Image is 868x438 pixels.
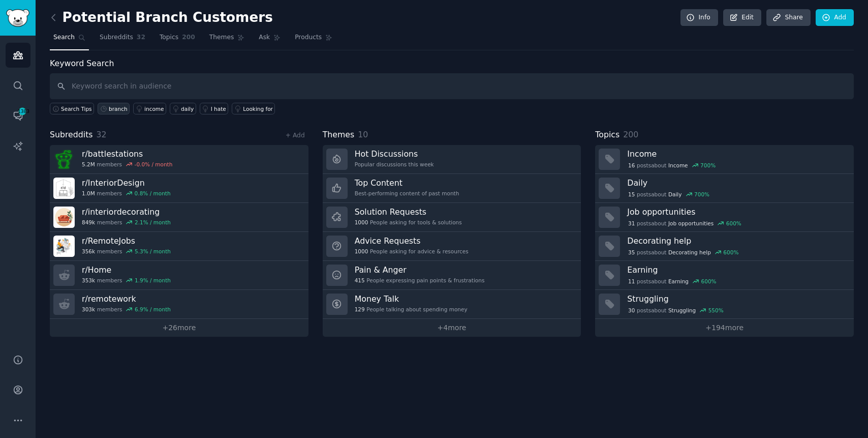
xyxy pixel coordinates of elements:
[98,103,130,114] a: branch
[53,33,75,42] span: Search
[355,248,469,255] div: People asking for advice & resources
[286,132,305,139] a: + Add
[50,203,308,232] a: r/interiordecorating849kmembers2.1% / month
[135,248,171,255] div: 5.3 % / month
[595,145,854,174] a: Income16postsaboutIncome700%
[144,105,164,112] div: income
[135,277,171,284] div: 1.9 % / month
[355,306,365,313] span: 129
[627,190,710,199] div: post s about
[323,261,581,290] a: Pain & Anger415People expressing pain points & frustrations
[50,59,114,68] label: Keyword Search
[358,130,368,139] span: 10
[355,219,462,226] div: People asking for tools & solutions
[595,174,854,203] a: Daily15postsaboutDaily700%
[726,220,741,227] div: 600 %
[100,33,133,42] span: Subreddits
[323,232,581,261] a: Advice Requests1000People asking for advice & resources
[701,278,717,285] div: 600 %
[53,236,75,257] img: RemoteJobs
[243,105,273,112] div: Looking for
[355,161,434,168] div: Popular discussions this week
[255,30,284,50] a: Ask
[181,105,194,112] div: daily
[206,30,249,50] a: Themes
[82,236,171,246] h3: r/ RemoteJobs
[723,249,738,256] div: 600 %
[355,277,365,284] span: 415
[50,174,308,203] a: r/InteriorDesign1.0Mmembers0.8% / month
[668,191,682,198] span: Daily
[6,103,30,128] a: 1383
[623,130,638,139] span: 200
[668,162,688,169] span: Income
[209,33,234,42] span: Themes
[137,33,145,42] span: 32
[82,161,95,168] span: 5.2M
[53,207,75,228] img: interiordecorating
[82,277,171,284] div: members
[723,9,761,26] a: Edit
[53,149,75,170] img: battlestations
[355,178,459,188] h3: Top Content
[82,265,171,275] h3: r/ Home
[628,278,635,285] span: 11
[627,248,739,257] div: post s about
[355,149,434,159] h3: Hot Discussions
[668,307,696,314] span: Struggling
[295,33,322,42] span: Products
[627,219,742,228] div: post s about
[53,178,75,199] img: InteriorDesign
[627,207,847,217] h3: Job opportunities
[668,220,714,227] span: Job opportunities
[82,190,171,197] div: members
[595,290,854,319] a: Struggling30postsaboutStruggling550%
[595,232,854,261] a: Decorating help35postsaboutDecorating help600%
[50,261,308,290] a: r/Home353kmembers1.9% / month
[50,232,308,261] a: r/RemoteJobs356kmembers5.3% / month
[50,129,93,141] span: Subreddits
[50,319,308,337] a: +26more
[82,207,171,217] h3: r/ interiordecorating
[627,236,847,246] h3: Decorating help
[595,319,854,337] a: +194more
[135,219,171,226] div: 2.1 % / month
[816,9,854,26] a: Add
[211,105,226,112] div: I hate
[355,294,468,304] h3: Money Talk
[96,30,149,50] a: Subreddits32
[628,162,635,169] span: 16
[182,33,195,42] span: 200
[170,103,196,114] a: daily
[82,178,171,188] h3: r/ InteriorDesign
[355,236,469,246] h3: Advice Requests
[18,108,27,115] span: 1383
[200,103,229,114] a: I hate
[82,190,95,197] span: 1.0M
[259,33,270,42] span: Ask
[50,103,94,114] button: Search Tips
[82,149,172,159] h3: r/ battlestations
[627,277,717,286] div: post s about
[135,161,173,168] div: -0.0 % / month
[232,103,275,114] a: Looking for
[700,162,716,169] div: 700 %
[627,161,717,170] div: post s about
[82,248,95,255] span: 356k
[766,9,810,26] a: Share
[355,190,459,197] div: Best-performing content of past month
[82,219,171,226] div: members
[50,30,89,50] a: Search
[82,306,95,313] span: 303k
[323,129,355,141] span: Themes
[595,129,619,141] span: Topics
[627,178,847,188] h3: Daily
[355,306,468,313] div: People talking about spending money
[628,220,635,227] span: 31
[355,277,485,284] div: People expressing pain points & frustrations
[628,191,635,198] span: 15
[627,294,847,304] h3: Struggling
[627,306,724,315] div: post s about
[50,73,854,99] input: Keyword search in audience
[291,30,336,50] a: Products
